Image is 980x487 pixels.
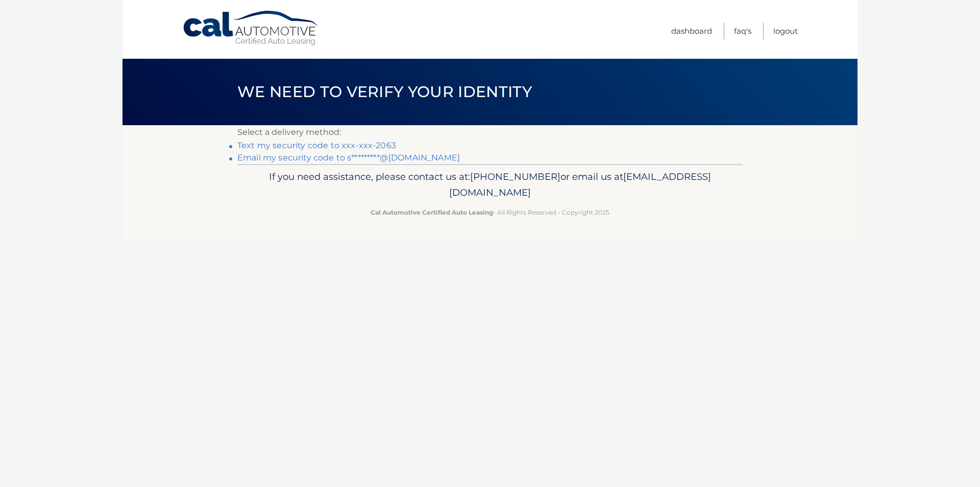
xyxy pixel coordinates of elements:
[773,22,798,39] a: Logout
[470,171,560,182] span: [PHONE_NUMBER]
[371,208,493,216] strong: Cal Automotive Certified Auto Leasing
[237,82,532,101] span: We need to verify your identity
[244,169,736,201] p: If you need assistance, please contact us at: or email us at
[237,153,460,163] a: Email my security code to s*********@[DOMAIN_NAME]
[182,10,320,47] a: Cal Automotive
[237,125,743,140] p: Select a delivery method:
[237,141,396,150] a: Text my security code to xxx-xxx-2063
[671,22,712,39] a: Dashboard
[244,207,736,218] p: - All Rights Reserved - Copyright 2025
[734,22,751,39] a: FAQ's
